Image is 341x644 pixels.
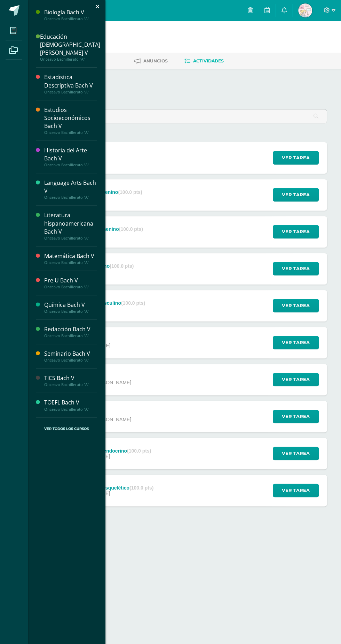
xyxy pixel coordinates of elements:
[44,16,97,21] div: Onceavo Bachillerato "A"
[36,418,97,440] a: Ver Todos los Cursos
[44,350,97,363] a: Seminario Bach VOnceavo Bachillerato "A"
[44,73,97,94] a: Estadistica Descriptiva Bach VOnceavo Bachillerato "A"
[44,146,97,167] a: Historia del Arte Bach VOnceavo Bachillerato "A"
[44,333,97,338] div: Onceavo Bachillerato "A"
[44,195,97,200] div: Onceavo Bachillerato "A"
[44,276,97,289] a: Pre U Bach VOnceavo Bachillerato "A"
[44,301,97,314] a: Química Bach VOnceavo Bachillerato "A"
[44,146,97,162] div: Historia del Arte Bach V
[44,252,97,265] a: Matemática Bach VOnceavo Bachillerato "A"
[44,211,97,235] div: Literatura hispanoamericana Bach V
[44,90,97,94] div: Onceavo Bachillerato "A"
[44,130,97,135] div: Onceavo Bachillerato "A"
[44,399,97,411] a: TOEFL Bach VOnceavo Bachillerato "A"
[44,179,97,200] a: Language Arts Bach VOnceavo Bachillerato "A"
[44,162,97,167] div: Onceavo Bachillerato "A"
[44,276,97,285] div: Pre U Bach V
[44,399,97,407] div: TOEFL Bach V
[40,57,100,62] div: Onceavo Bachillerato "A"
[44,252,97,260] div: Matemática Bach V
[44,179,97,195] div: Language Arts Bach V
[44,106,97,135] a: Estudios Socioeconómicos Bach VOnceavo Bachillerato "A"
[44,301,97,309] div: Química Bach V
[44,285,97,289] div: Onceavo Bachillerato "A"
[44,374,97,387] a: TICS Bach VOnceavo Bachillerato "A"
[44,325,97,333] div: Redacción Bach V
[44,260,97,265] div: Onceavo Bachillerato "A"
[44,374,97,382] div: TICS Bach V
[44,211,97,240] a: Literatura hispanoamericana Bach VOnceavo Bachillerato "A"
[44,325,97,338] a: Redacción Bach VOnceavo Bachillerato "A"
[44,407,97,412] div: Onceavo Bachillerato "A"
[44,358,97,363] div: Onceavo Bachillerato "A"
[44,309,97,314] div: Onceavo Bachillerato "A"
[44,8,97,16] div: Biología Bach V
[44,382,97,387] div: Onceavo Bachillerato "A"
[44,350,97,358] div: Seminario Bach V
[44,106,97,130] div: Estudios Socioeconómicos Bach V
[44,8,97,21] a: Biología Bach VOnceavo Bachillerato "A"
[40,33,100,57] div: Educación [DEMOGRAPHIC_DATA][PERSON_NAME] V
[40,33,100,62] a: Educación [DEMOGRAPHIC_DATA][PERSON_NAME] VOnceavo Bachillerato "A"
[44,236,97,241] div: Onceavo Bachillerato "A"
[44,73,97,89] div: Estadistica Descriptiva Bach V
